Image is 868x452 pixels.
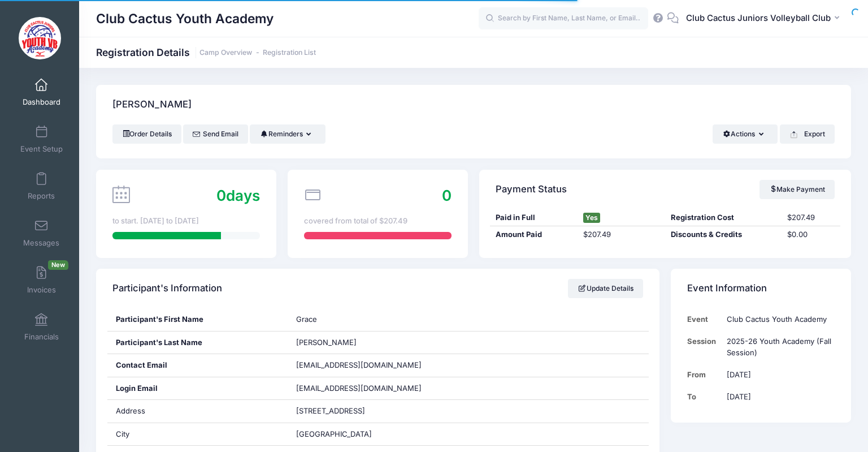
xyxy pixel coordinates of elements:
[722,330,835,364] td: 2025-26 Youth Academy (Fall Session)
[28,191,55,201] span: Reports
[107,400,288,423] div: Address
[780,124,835,144] button: Export
[296,406,365,415] span: [STREET_ADDRESS]
[96,46,316,58] h1: Registration Details
[782,229,840,240] div: $0.00
[759,180,835,199] a: Make Payment
[107,354,288,377] div: Contact Email
[296,383,437,394] span: [EMAIL_ADDRESS][DOMAIN_NAME]
[23,238,59,248] span: Messages
[15,213,68,253] a: Messages
[296,315,317,324] span: Grace
[578,229,665,240] div: $207.49
[687,308,722,330] td: Event
[687,330,722,364] td: Session
[15,119,68,159] a: Event Setup
[27,285,56,295] span: Invoices
[722,364,835,386] td: [DATE]
[679,6,851,32] button: Club Cactus Juniors Volleyball Club
[216,184,260,206] div: days
[304,216,452,227] div: covered from total of $207.49
[665,212,782,223] div: Registration Cost
[782,212,840,223] div: $207.49
[112,216,260,227] div: to start. [DATE] to [DATE]
[15,72,68,112] a: Dashboard
[665,229,782,240] div: Discounts & Credits
[112,124,181,144] a: Order Details
[216,187,226,204] span: 0
[107,308,288,331] div: Participant's First Name
[296,338,357,347] span: [PERSON_NAME]
[250,124,325,144] button: Reminders
[490,229,578,240] div: Amount Paid
[687,273,767,305] h4: Event Information
[713,124,778,144] button: Actions
[107,377,288,400] div: Login Email
[15,260,68,300] a: InvoicesNew
[23,97,60,107] span: Dashboard
[112,89,192,121] h4: [PERSON_NAME]
[687,364,722,386] td: From
[479,7,648,30] input: Search by First Name, Last Name, or Email...
[183,124,248,144] a: Send Email
[107,332,288,354] div: Participant's Last Name
[296,360,422,369] span: [EMAIL_ADDRESS][DOMAIN_NAME]
[19,17,61,59] img: Club Cactus Youth Academy
[496,173,567,205] h4: Payment Status
[96,6,274,32] h1: Club Cactus Youth Academy
[442,187,452,204] span: 0
[112,273,222,305] h4: Participant's Information
[24,332,59,342] span: Financials
[15,307,68,347] a: Financials
[722,308,835,330] td: Club Cactus Youth Academy
[722,386,835,408] td: [DATE]
[20,144,63,154] span: Event Setup
[686,12,831,24] span: Club Cactus Juniors Volleyball Club
[583,213,600,223] span: Yes
[15,166,68,206] a: Reports
[199,49,252,57] a: Camp Overview
[687,386,722,408] td: To
[568,279,643,298] a: Update Details
[107,423,288,446] div: City
[296,429,372,438] span: [GEOGRAPHIC_DATA]
[263,49,316,57] a: Registration List
[490,212,578,223] div: Paid in Full
[48,260,68,270] span: New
